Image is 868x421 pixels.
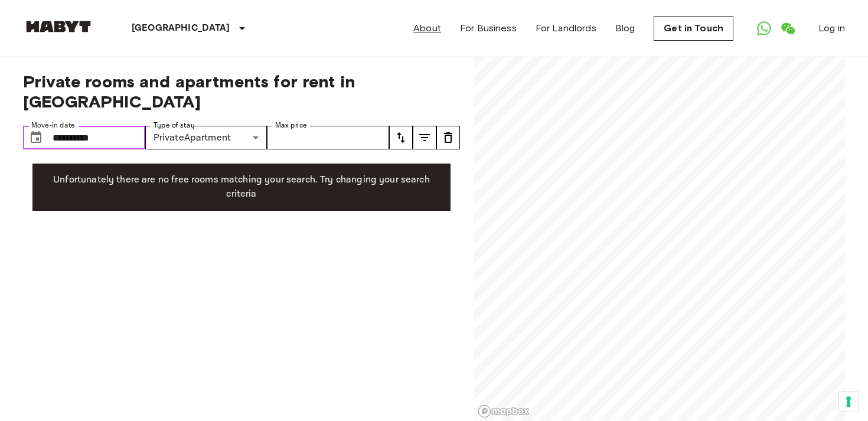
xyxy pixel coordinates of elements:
[615,21,635,35] a: Blog
[460,21,517,35] a: For Business
[776,17,800,40] a: Open WeChat
[413,126,436,149] button: tune
[478,404,530,418] a: Mapbox logo
[436,126,460,149] button: tune
[654,16,733,41] a: Get in Touch
[23,21,94,32] img: Habyt
[132,21,230,35] p: [GEOGRAPHIC_DATA]
[24,126,48,149] button: Choose date, selected date is 19 Mar 2026
[23,71,460,112] span: Private rooms and apartments for rent in [GEOGRAPHIC_DATA]
[42,173,441,201] p: Unfortunately there are no free rooms matching your search. Try changing your search criteria
[413,21,441,35] a: About
[818,21,845,35] a: Log in
[145,126,267,149] div: PrivateApartment
[154,120,195,130] label: Type of stay
[536,21,596,35] a: For Landlords
[31,120,75,130] label: Move-in date
[389,126,413,149] button: tune
[838,391,859,412] button: Your consent preferences for tracking technologies
[752,17,776,40] a: Open WhatsApp
[275,120,307,130] label: Max price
